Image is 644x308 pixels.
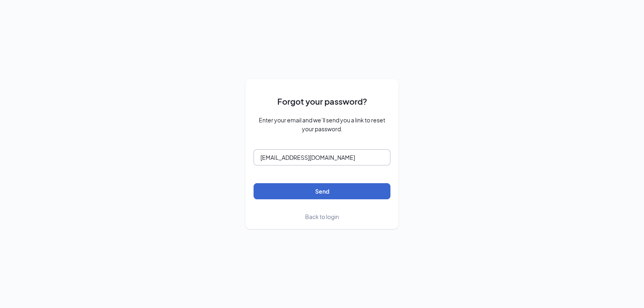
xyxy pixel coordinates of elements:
[277,95,367,107] span: Forgot your password?
[254,116,390,133] span: Enter your email and we’ll send you a link to reset your password.
[305,213,339,220] span: Back to login
[305,212,339,221] a: Back to login
[254,183,390,199] button: Send
[254,149,390,165] input: Email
